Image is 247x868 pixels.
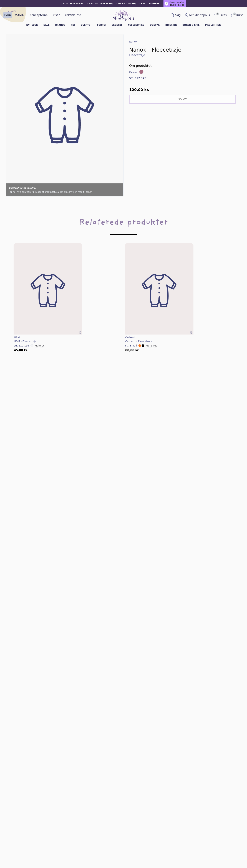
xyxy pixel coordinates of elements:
span: carharrt - Fleecetrøje [125,340,152,343]
a: Medlemmer [205,24,221,26]
span: Åbent i dag kl. [170,1,184,4]
button: Søg [169,12,182,18]
span: Str.: [129,76,134,80]
span: carharrt [125,336,135,339]
a: Praktisk info [62,12,82,18]
a: Nyheder [26,24,38,26]
a: Priser [50,12,61,18]
span: Ikke-ryger tøj [118,3,136,5]
span: Likes [220,13,227,17]
span: str. 110-116 [14,344,29,347]
a: Sale [44,24,50,26]
div: For nu, hvis du ønsker billeder af produktet, så kan du skrive en mail til os . [9,191,120,193]
span: 0 [216,13,219,15]
a: Børn [3,12,12,18]
a: Bøger & spil [183,24,200,26]
span: Kvalitetssikret [141,3,161,5]
h1: Nanok - Fleecetrøje [129,47,236,53]
img: Minitopolis logo [113,9,134,21]
span: 0 [233,13,236,15]
span: Altid fair priser [63,3,84,5]
a: 0Likes [212,12,228,18]
a: MAMA [13,12,25,18]
span: Farver: [129,71,138,74]
span: 80,00 kr. [125,349,139,352]
span: Kurv [236,13,243,17]
a: Overtøj [81,24,91,26]
a: H&M - Fleecetrøje [14,340,82,343]
button: Meleret [35,344,44,347]
span: Søg [175,13,181,17]
span: H&M - Fleecetrøje [14,340,36,343]
span: 122-128 [135,76,146,80]
a: Koncepterne [28,12,49,18]
a: Udstyr [150,24,160,26]
div: 0 [12,243,123,352]
div: 1 [123,243,235,352]
a: Tøj [71,24,75,26]
img: Børnetøj [125,243,193,338]
a: Legetøj [112,24,122,26]
a: Fodtøj [97,24,106,26]
a: her [88,191,92,193]
span: Neutral vasket tøj [89,3,113,5]
span: 09:30 - 14:00 [170,4,184,7]
a: carharrt [125,336,193,339]
span: Solgt [178,98,187,101]
h2: Relaterede produkter [6,216,241,240]
button: 0Kurv [229,12,244,18]
a: Interiør [165,24,177,26]
a: Brands [55,24,65,26]
a: BørnetøjBørnetøj [125,243,193,335]
img: Børnetøj (Fleecetrøje) [6,34,123,196]
p: Børnetøj (Fleecetrøje) [9,186,120,189]
span: H&M [14,336,20,339]
a: BørnetøjBørnetøj [14,243,82,335]
a: Mit Minitopolis [183,12,211,18]
img: Børnetøj [14,243,82,338]
span: str. Small [125,344,137,347]
a: carharrt - Fleecetrøje [125,340,193,343]
button: Solgt [129,95,236,104]
a: H&M [14,336,82,339]
div: 1 [6,34,123,196]
button: Mønstret [146,344,157,347]
a: Fleecetrøje [129,53,236,57]
a: Nanok [129,40,137,43]
span: 120,00 kr. [129,88,149,92]
h5: Om produktet [129,63,236,68]
span: Mit Minitopolis [189,13,210,17]
a: Accessories [128,24,144,26]
span: 45,00 kr. [14,349,28,352]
